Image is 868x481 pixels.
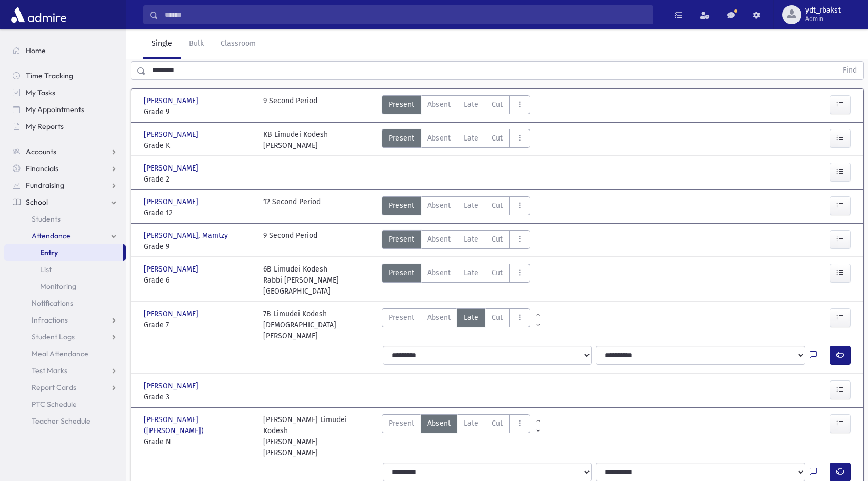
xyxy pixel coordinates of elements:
span: Late [464,418,478,429]
span: PTC Schedule [32,399,77,409]
span: Late [464,133,478,144]
span: [PERSON_NAME] [144,380,201,392]
span: Late [464,312,478,323]
span: Cut [492,418,503,429]
span: Fundraising [26,181,64,190]
div: AttTypes [382,129,530,151]
span: Cut [492,200,503,211]
span: Present [388,99,414,110]
a: Financials [4,160,126,177]
span: Time Tracking [26,71,73,81]
span: Late [464,99,478,110]
span: Absent [427,200,451,211]
div: [PERSON_NAME] Limudei Kodesh [PERSON_NAME] [PERSON_NAME] [263,414,372,458]
span: Cut [492,133,503,144]
span: Teacher Schedule [32,416,91,426]
span: Grade K [144,140,253,151]
a: Time Tracking [4,67,126,84]
a: PTC Schedule [4,396,126,413]
div: KB Limudei Kodesh [PERSON_NAME] [263,129,328,151]
span: Monitoring [40,282,76,291]
span: School [26,197,48,207]
a: Single [143,29,181,59]
span: Infractions [32,315,68,325]
span: Absent [427,312,451,323]
a: Student Logs [4,328,126,345]
a: Home [4,42,126,59]
a: School [4,194,126,211]
a: Infractions [4,312,126,328]
div: 12 Second Period [263,196,321,218]
span: Grade 6 [144,275,253,286]
div: AttTypes [382,230,530,252]
a: Meal Attendance [4,345,126,362]
span: Meal Attendance [32,349,88,358]
span: Present [388,200,414,211]
div: 9 Second Period [263,230,317,252]
span: Grade N [144,436,253,447]
span: Absent [427,234,451,245]
a: Test Marks [4,362,126,379]
a: Accounts [4,143,126,160]
span: Present [388,234,414,245]
span: Absent [427,99,451,110]
span: Cut [492,234,503,245]
span: Cut [492,312,503,323]
span: Attendance [32,231,71,241]
div: AttTypes [382,196,530,218]
span: [PERSON_NAME] ([PERSON_NAME]) [144,414,253,436]
span: Accounts [26,147,56,156]
span: Late [464,234,478,245]
span: Cut [492,267,503,278]
span: Grade 2 [144,174,253,185]
span: Test Marks [32,366,67,375]
span: Entry [40,248,58,257]
span: Grade 3 [144,392,253,403]
span: My Reports [26,122,64,131]
div: 9 Second Period [263,95,317,117]
span: Grade 9 [144,241,253,252]
span: [PERSON_NAME] [144,196,201,207]
a: List [4,261,126,278]
span: Notifications [32,298,73,308]
a: My Reports [4,118,126,135]
a: Bulk [181,29,212,59]
span: Present [388,312,414,323]
a: Notifications [4,295,126,312]
input: Search [158,5,653,24]
span: Absent [427,267,451,278]
span: Student Logs [32,332,75,342]
span: Present [388,267,414,278]
a: Entry [4,244,123,261]
a: Monitoring [4,278,126,295]
span: [PERSON_NAME] [144,308,201,319]
span: [PERSON_NAME], Mamtzy [144,230,230,241]
span: Present [388,133,414,144]
span: Home [26,46,46,55]
span: Students [32,214,61,224]
a: Students [4,211,126,227]
span: Financials [26,164,58,173]
a: Attendance [4,227,126,244]
div: AttTypes [382,308,530,342]
div: 7B Limudei Kodesh [DEMOGRAPHIC_DATA][PERSON_NAME] [263,308,372,342]
span: Present [388,418,414,429]
a: Teacher Schedule [4,413,126,429]
span: Admin [805,15,841,23]
span: Grade 9 [144,106,253,117]
span: [PERSON_NAME] [144,129,201,140]
span: My Appointments [26,105,84,114]
span: ydt_rbakst [805,6,841,15]
span: Grade 12 [144,207,253,218]
div: AttTypes [382,414,530,458]
span: Cut [492,99,503,110]
span: My Tasks [26,88,55,97]
span: Grade 7 [144,319,253,330]
img: AdmirePro [8,4,69,25]
span: List [40,265,52,274]
span: [PERSON_NAME] [144,163,201,174]
div: AttTypes [382,264,530,297]
a: My Tasks [4,84,126,101]
span: [PERSON_NAME] [144,95,201,106]
a: My Appointments [4,101,126,118]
